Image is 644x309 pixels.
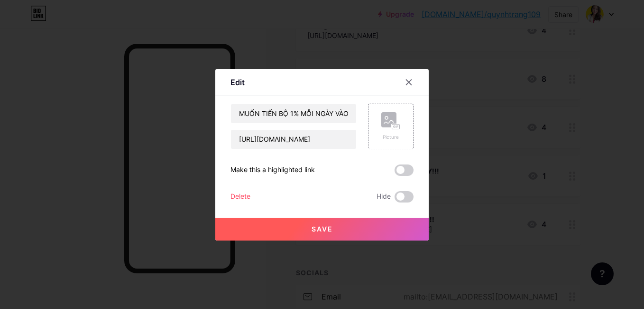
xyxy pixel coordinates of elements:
[215,218,429,241] button: Save
[312,225,333,233] span: Save
[381,134,400,141] div: Picture
[231,104,356,123] input: Title
[231,130,356,149] input: URL
[230,164,315,176] div: Make this a highlighted link
[230,191,250,203] div: Delete
[230,77,245,88] div: Edit
[377,191,391,203] span: Hide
